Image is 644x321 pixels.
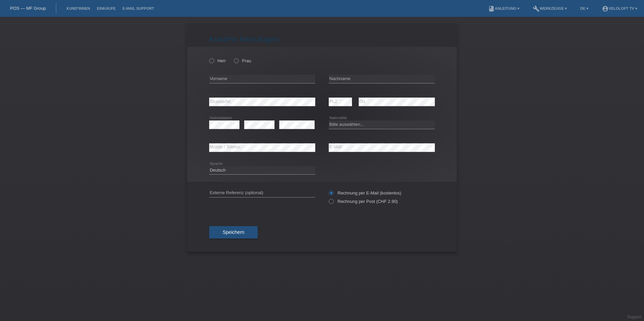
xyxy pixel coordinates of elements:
[209,58,214,63] input: Herr
[209,226,258,239] button: Speichern
[602,5,609,12] i: account_circle
[63,6,93,10] a: Kund*innen
[119,6,158,10] a: E-Mail Support
[209,35,435,43] h1: Kund*in hinzufügen
[329,190,401,195] label: Rechnung per E-Mail (kostenlos)
[10,6,46,11] a: POS — MF Group
[234,58,238,63] input: Frau
[93,6,119,10] a: Einkäufe
[488,5,495,12] i: book
[329,190,333,199] input: Rechnung per E-Mail (kostenlos)
[599,6,641,10] a: account_circleVeloLoft TV ▾
[485,6,523,10] a: bookAnleitung ▾
[329,199,398,204] label: Rechnung per Post (CHF 2.90)
[329,199,333,207] input: Rechnung per Post (CHF 2.90)
[234,58,251,63] label: Frau
[577,6,592,10] a: DE ▾
[533,5,540,12] i: build
[529,6,570,10] a: buildWerkzeuge ▾
[223,229,244,235] span: Speichern
[209,58,226,63] label: Herr
[627,315,641,319] a: Support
